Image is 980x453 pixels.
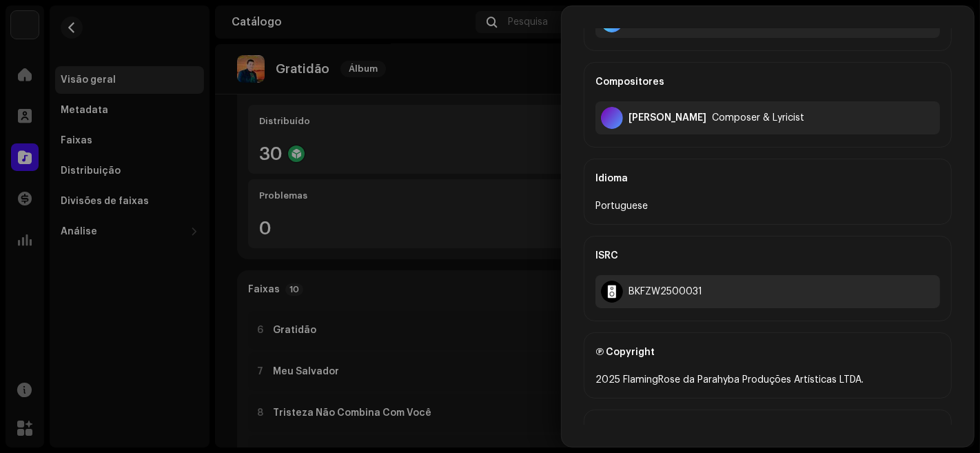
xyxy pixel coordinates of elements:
[629,286,702,297] div: BKFZW2500031
[595,198,940,214] div: Portuguese
[629,112,706,123] div: Jauires dos Santos Silva
[595,372,940,388] div: 2025 FlamingRose da Parahyba Produções Artísticas LTDA.
[595,410,940,449] div: Reconhecimento de Música
[595,236,940,275] div: ISRC
[595,333,940,372] div: Ⓟ Copyright
[712,112,804,123] div: Composer & Lyricist
[595,159,940,198] div: Idioma
[595,63,940,101] div: Compositores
